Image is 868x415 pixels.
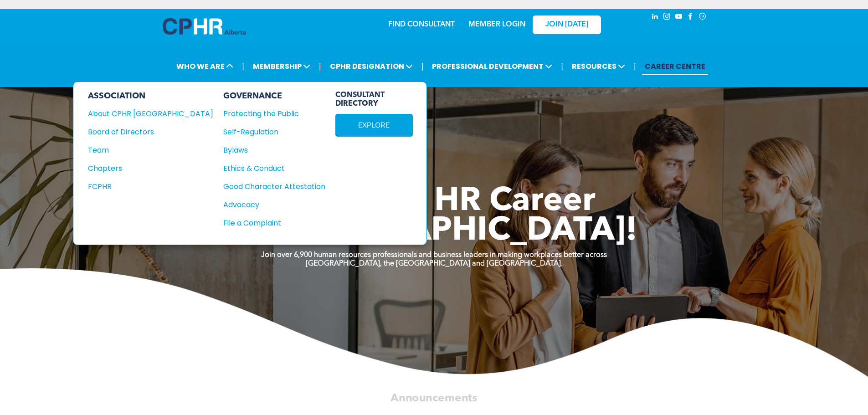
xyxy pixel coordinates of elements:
span: CPHR DESIGNATION [327,58,416,75]
div: Self-Regulation [223,126,315,138]
span: JOIN [DATE] [545,20,588,29]
a: FCPHR [88,181,213,192]
a: Board of Directors [88,126,213,138]
a: MEMBER LOGIN [468,21,525,28]
a: Team [88,144,213,156]
a: linkedin [650,11,660,24]
div: Good Character Attestation [223,181,315,192]
img: A blue and white logo for cp alberta [163,18,246,35]
li: | [319,57,321,76]
div: Team [88,144,201,156]
a: EXPLORE [335,114,413,137]
div: Board of Directors [88,126,201,138]
strong: [GEOGRAPHIC_DATA], the [GEOGRAPHIC_DATA] and [GEOGRAPHIC_DATA]. [306,260,563,267]
a: Good Character Attestation [223,181,325,192]
a: Protecting the Public [223,108,325,119]
a: JOIN [DATE] [533,15,601,34]
span: To [GEOGRAPHIC_DATA]! [231,215,637,248]
strong: Join over 6,900 human resources professionals and business leaders in making workplaces better ac... [261,251,607,259]
a: Self-Regulation [223,126,325,138]
a: Social network [698,11,708,24]
div: Chapters [88,163,201,174]
a: facebook [686,11,696,24]
span: CONSULTANT DIRECTORY [335,91,413,108]
a: Advocacy [223,199,325,210]
a: Bylaws [223,144,325,156]
div: ASSOCIATION [88,91,213,101]
div: About CPHR [GEOGRAPHIC_DATA] [88,108,201,119]
div: GOVERNANCE [223,91,325,101]
a: CAREER CENTRE [642,58,708,75]
div: File a Complaint [223,217,315,229]
a: File a Complaint [223,217,325,229]
li: | [242,57,244,76]
li: | [561,57,563,76]
a: Chapters [88,163,213,174]
div: Protecting the Public [223,108,315,119]
span: WHO WE ARE [174,58,236,75]
div: FCPHR [88,181,201,192]
div: Bylaws [223,144,315,156]
span: RESOURCES [569,58,628,75]
li: | [421,57,424,76]
span: Take Your HR Career [272,185,596,218]
div: Advocacy [223,199,315,210]
a: instagram [662,11,672,24]
a: FIND CONSULTANT [388,21,455,28]
a: About CPHR [GEOGRAPHIC_DATA] [88,108,213,119]
div: Ethics & Conduct [223,163,315,174]
span: Announcements [390,393,477,404]
a: Ethics & Conduct [223,163,325,174]
a: youtube [674,11,684,24]
li: | [634,57,636,76]
span: MEMBERSHIP [250,58,313,75]
span: PROFESSIONAL DEVELOPMENT [429,58,555,75]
